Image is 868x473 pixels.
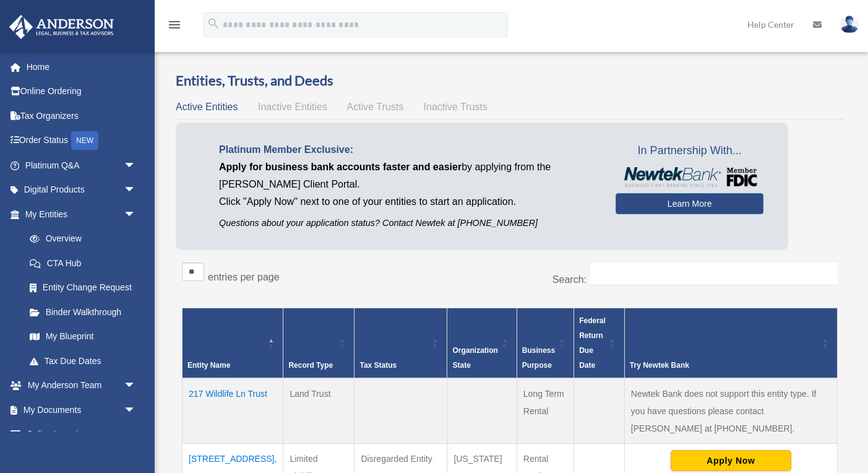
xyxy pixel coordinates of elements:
a: menu [167,22,182,32]
span: arrow_drop_down [124,422,148,448]
td: Newtek Bank does not support this entity type. If you have questions please contact [PERSON_NAME]... [624,378,837,444]
a: My Anderson Teamarrow_drop_down [9,373,155,398]
a: CTA Hub [17,251,148,276]
td: Land Trust [283,378,355,444]
img: NewtekBankLogoSM.png [622,167,757,187]
span: Apply for business bank accounts faster and easier [219,162,462,172]
span: In Partnership With... [616,141,763,161]
span: Inactive Trusts [424,102,488,112]
a: Overview [17,227,142,251]
span: arrow_drop_down [124,178,148,203]
th: Business Purpose: Activate to sort [517,308,574,379]
th: Record Type: Activate to sort [283,308,355,379]
a: Online Ordering [9,79,155,104]
span: Federal Return Due Date [579,316,606,370]
span: Record Type [288,361,333,370]
a: Platinum Q&Aarrow_drop_down [9,153,155,178]
span: Active Trusts [347,102,404,112]
th: Try Newtek Bank : Activate to sort [624,308,837,379]
th: Federal Return Due Date: Activate to sort [574,308,625,379]
span: Tax Status [359,361,397,370]
a: Home [9,54,155,79]
th: Organization State: Activate to sort [447,308,517,379]
span: Inactive Entities [258,102,327,112]
i: search [207,17,220,30]
th: Entity Name: Activate to invert sorting [183,308,283,379]
span: arrow_drop_down [124,373,148,399]
span: Business Purpose [522,346,555,370]
th: Tax Status: Activate to sort [355,308,447,379]
div: NEW [71,131,98,150]
i: menu [167,17,182,32]
a: Tax Organizers [9,103,155,128]
span: arrow_drop_down [124,397,148,423]
a: Tax Due Dates [17,349,148,373]
span: Active Entities [176,102,238,112]
label: entries per page [208,272,280,282]
td: 217 Wildlife Ln Trust [183,378,283,444]
span: arrow_drop_down [124,202,148,227]
span: Entity Name [187,361,230,370]
p: by applying from the [PERSON_NAME] Client Portal. [219,158,597,193]
a: My Blueprint [17,324,148,349]
img: User Pic [840,15,859,33]
a: Learn More [616,193,763,214]
button: Apply Now [671,450,791,471]
span: Organization State [452,346,497,370]
a: Online Learningarrow_drop_down [9,422,155,447]
a: Binder Walkthrough [17,300,148,324]
a: Digital Productsarrow_drop_down [9,178,155,202]
p: Click "Apply Now" next to one of your entities to start an application. [219,193,597,210]
span: arrow_drop_down [124,153,148,178]
p: Questions about your application status? Contact Newtek at [PHONE_NUMBER] [219,215,597,231]
p: Platinum Member Exclusive: [219,141,597,158]
a: My Documentsarrow_drop_down [9,397,155,422]
label: Search: [552,274,587,285]
a: Entity Change Request [17,276,148,300]
img: Anderson Advisors Platinum Portal [6,15,118,39]
a: Order StatusNEW [9,128,155,154]
a: My Entitiesarrow_drop_down [9,202,148,227]
td: Long Term Rental [517,378,574,444]
div: Try Newtek Bank [630,358,819,373]
h3: Entities, Trusts, and Deeds [176,71,844,90]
